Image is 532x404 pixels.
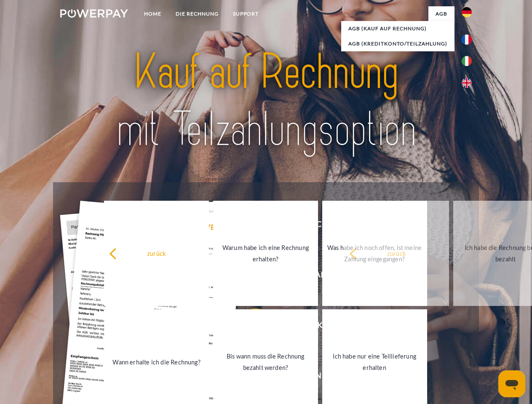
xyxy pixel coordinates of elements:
[80,40,452,161] img: title-powerpay_de.svg
[462,56,472,66] img: it
[218,351,313,373] div: Bis wann muss die Rechnung bezahlt werden?
[109,356,204,367] div: Wann erhalte ich die Rechnung?
[341,36,454,51] a: AGB (Kreditkonto/Teilzahlung)
[327,242,422,265] div: Was habe ich noch offen, ist meine Zahlung eingegangen?
[322,201,427,306] a: Was habe ich noch offen, ist meine Zahlung eingegangen?
[349,247,444,259] div: zurück
[462,78,472,88] img: en
[60,9,128,18] img: logo-powerpay-white.svg
[462,35,472,45] img: fr
[109,247,204,259] div: zurück
[428,6,454,21] a: agb
[327,351,422,373] div: Ich habe nur eine Teillieferung erhalten
[226,6,266,21] a: SUPPORT
[498,370,525,397] iframe: Schaltfläche zum Öffnen des Messaging-Fensters
[218,242,313,265] div: Warum habe ich eine Rechnung erhalten?
[137,6,168,21] a: Home
[341,21,454,36] a: AGB (Kauf auf Rechnung)
[462,7,472,17] img: de
[168,6,226,21] a: DIE RECHNUNG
